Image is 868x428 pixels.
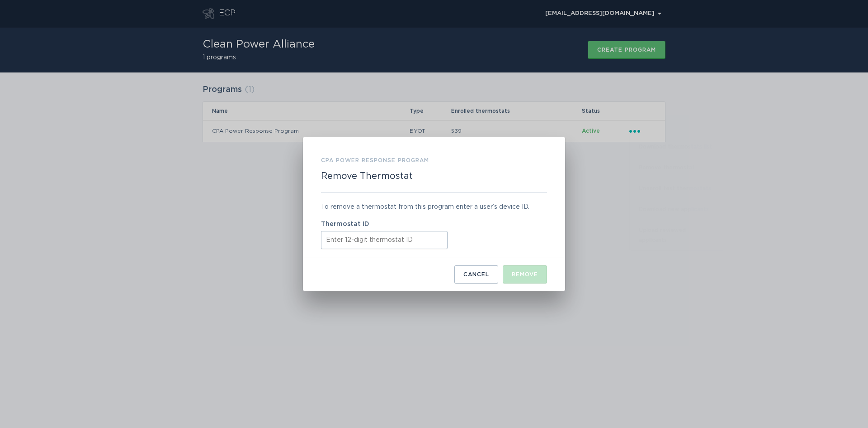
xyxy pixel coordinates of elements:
[321,155,429,165] h3: CPA Power Response Program
[321,202,547,212] div: To remove a thermostat from this program enter a user’s device ID.
[303,137,565,291] div: Remove Thermostat
[321,231,448,249] input: Thermostat ID
[454,265,498,284] button: Cancel
[321,171,413,182] h2: Remove Thermostat
[321,221,547,227] label: Thermostat ID
[503,265,547,284] button: Remove
[512,272,538,277] div: Remove
[463,272,489,277] div: Cancel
